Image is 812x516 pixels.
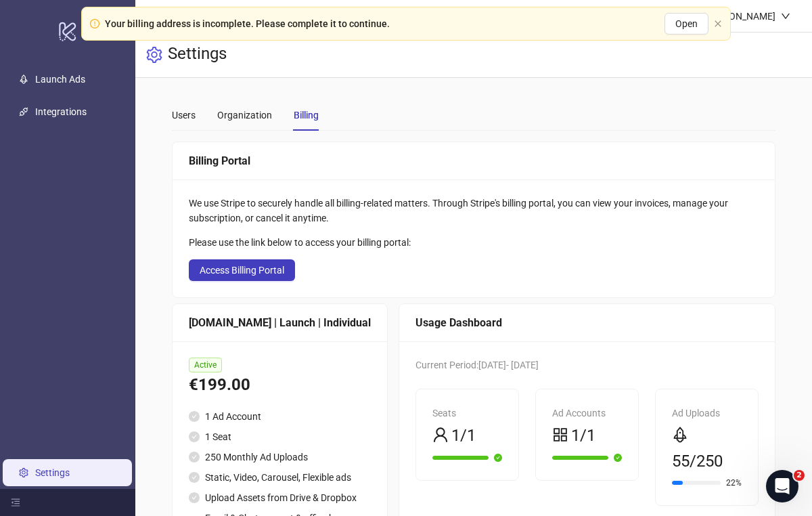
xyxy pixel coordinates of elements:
[105,16,390,31] div: Your billing address is incomplete. Please complete it to continue.
[726,479,742,487] span: 22%
[200,265,284,276] span: Access Billing Portal
[614,454,622,462] span: check-circle
[189,235,758,250] div: Please use the link below to access your billing portal:
[189,490,371,505] li: Upload Assets from Drive & Dropbox
[714,20,722,28] span: close
[675,18,698,29] span: Open
[189,358,222,372] span: Active
[189,472,200,483] span: check-circle
[35,106,87,117] a: Integrations
[415,314,758,331] div: Usage Dashboard
[571,423,595,449] span: 1/1
[552,427,568,443] span: appstore
[189,450,371,465] li: 250 Monthly Ad Uploads
[494,454,502,462] span: check-circle
[189,259,295,281] button: Access Billing Portal
[35,74,85,85] a: Launch Ads
[672,406,742,421] div: Ad Uploads
[664,13,708,35] button: Open
[451,423,476,449] span: 1/1
[90,19,99,28] span: exclamation-circle
[168,43,227,66] h3: Settings
[415,360,539,370] span: Current Period: [DATE] - [DATE]
[189,431,200,442] span: check-circle
[189,452,200,463] span: check-circle
[189,411,200,422] span: check-circle
[672,427,688,443] span: rocket
[672,449,723,475] span: 55/250
[189,470,371,485] li: Static, Video, Carousel, Flexible ads
[189,314,371,331] div: [DOMAIN_NAME] | Launch | Individual
[698,9,781,24] div: [PERSON_NAME]
[189,152,758,169] div: Billing Portal
[781,12,790,21] span: down
[189,409,371,424] li: 1 Ad Account
[11,498,20,507] span: menu-fold
[714,20,722,28] button: close
[189,196,758,225] div: We use Stripe to securely handle all billing-related matters. Through Stripe's billing portal, yo...
[172,108,196,123] div: Users
[294,108,319,123] div: Billing
[766,470,798,502] iframe: Intercom live chat
[189,429,371,444] li: 1 Seat
[189,372,371,398] div: €199.00
[552,406,622,421] div: Ad Accounts
[35,467,70,478] a: Settings
[432,427,449,443] span: user
[794,470,805,481] span: 2
[189,492,200,503] span: check-circle
[432,406,502,421] div: Seats
[146,47,162,63] span: setting
[217,108,272,123] div: Organization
